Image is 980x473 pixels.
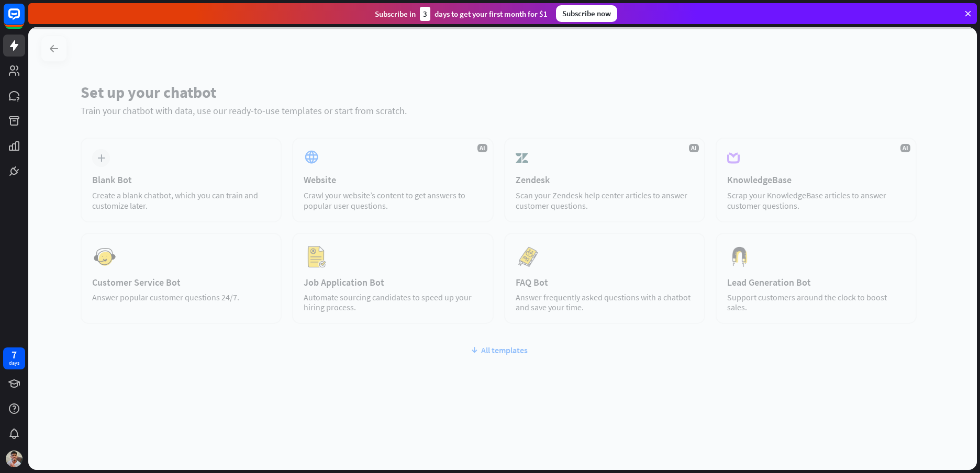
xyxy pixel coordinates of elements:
[12,350,17,359] div: 7
[9,359,19,367] div: days
[556,5,617,22] div: Subscribe now
[420,7,430,21] div: 3
[375,7,548,21] div: Subscribe in days to get your first month for $1
[8,4,40,36] button: Open LiveChat chat widget
[3,347,25,369] a: 7 days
